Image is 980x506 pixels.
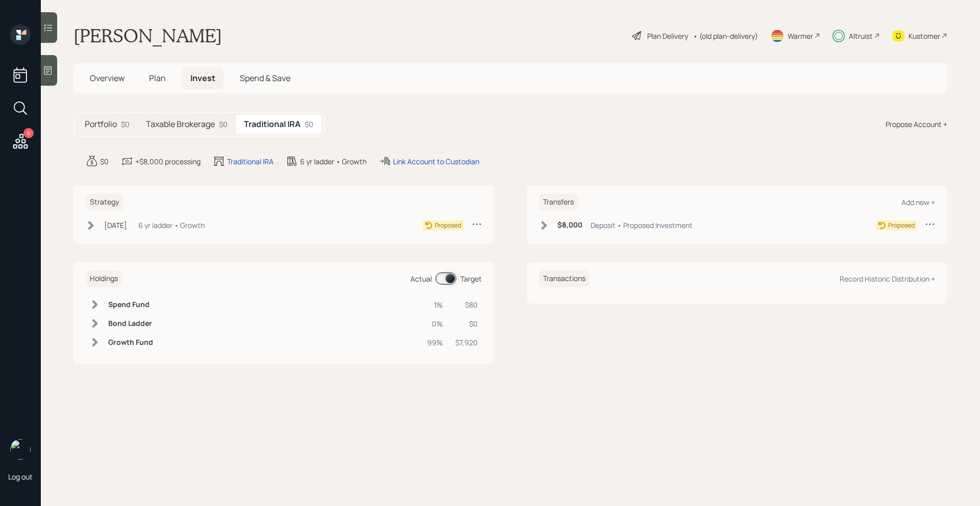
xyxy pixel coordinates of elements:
[888,221,915,230] div: Proposed
[190,72,215,84] span: Invest
[86,194,123,211] h6: Strategy
[90,72,125,84] span: Overview
[901,197,935,207] div: Add new +
[427,318,443,329] div: 0%
[121,119,130,130] div: $0
[410,273,432,284] div: Actual
[8,472,33,482] div: Log out
[788,31,813,41] div: Warmer
[393,156,479,167] div: Link Account to Custodian
[305,119,313,130] div: $0
[455,299,478,310] div: $80
[539,194,578,211] h6: Transfers
[435,221,461,230] div: Proposed
[138,220,205,231] div: 6 yr ladder • Growth
[244,119,301,129] h5: Traditional IRA
[73,24,222,47] h1: [PERSON_NAME]
[100,156,109,167] div: $0
[85,119,117,129] h5: Portfolio
[146,119,215,129] h5: Taxable Brokerage
[427,337,443,348] div: 99%
[460,273,482,284] div: Target
[240,72,290,84] span: Spend & Save
[455,318,478,329] div: $0
[104,220,127,231] div: [DATE]
[840,274,935,284] div: Record Historic Distribution +
[693,31,758,41] div: • (old plan-delivery)
[849,31,873,41] div: Altruist
[455,337,478,348] div: $7,920
[886,119,947,130] div: Propose Account +
[10,439,31,460] img: michael-russo-headshot.png
[86,270,122,287] h6: Holdings
[149,72,166,84] span: Plan
[23,128,34,138] div: 6
[539,270,590,287] h6: Transactions
[108,319,153,328] h6: Bond Ladder
[591,220,693,231] div: Deposit • Proposed Investment
[227,156,274,167] div: Traditional IRA
[647,31,688,41] div: Plan Delivery
[909,31,940,41] div: Kustomer
[300,156,366,167] div: 6 yr ladder • Growth
[108,300,153,309] h6: Spend Fund
[557,221,582,230] h6: $8,000
[135,156,201,167] div: +$8,000 processing
[427,299,443,310] div: 1%
[219,119,228,130] div: $0
[108,338,153,347] h6: Growth Fund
